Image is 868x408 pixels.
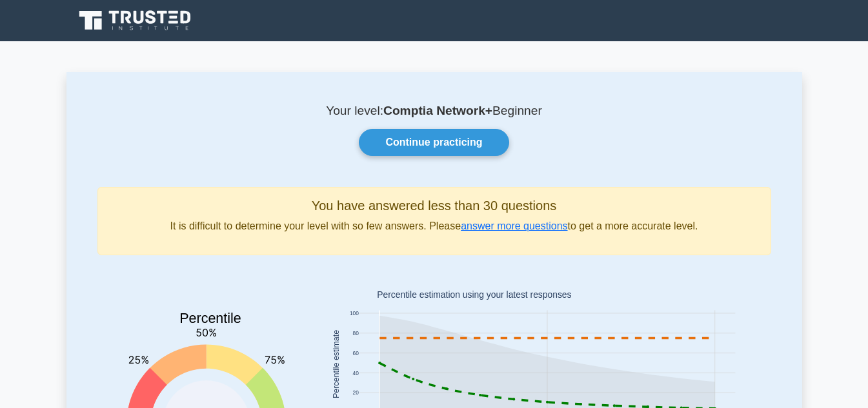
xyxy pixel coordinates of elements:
text: Percentile estimation using your latest responses [377,290,571,300]
a: answer more questions [461,220,567,231]
text: 20 [352,390,359,396]
p: Your level: Beginner [97,103,771,119]
a: Continue practicing [359,129,509,156]
text: 60 [352,350,359,356]
text: 40 [352,370,359,376]
text: 80 [352,330,359,336]
h5: You have answered less than 30 questions [108,198,760,213]
text: 100 [349,310,358,316]
text: Percentile [179,311,241,326]
b: Comptia Network+ [383,104,492,117]
text: Percentile estimate [332,330,341,398]
p: It is difficult to determine your level with so few answers. Please to get a more accurate level. [108,219,760,234]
